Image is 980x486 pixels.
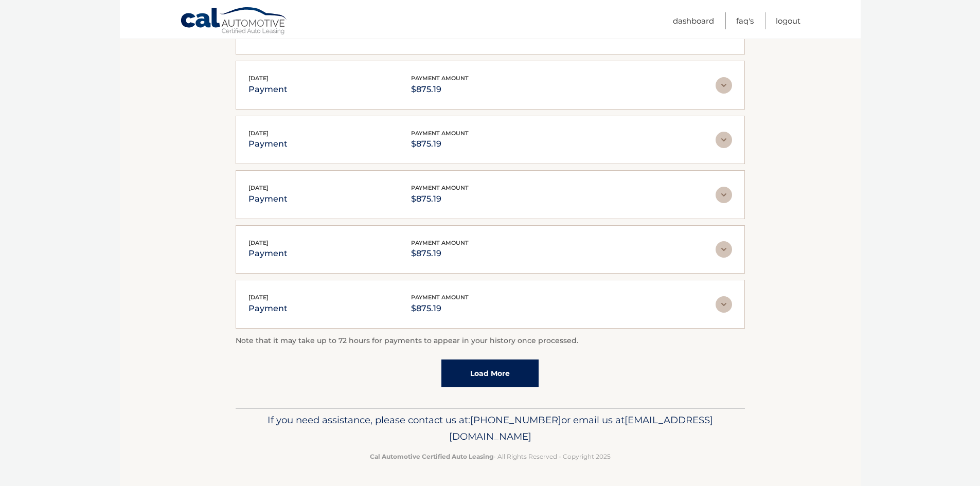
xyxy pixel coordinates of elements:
p: payment [248,82,288,97]
p: - All Rights Reserved - Copyright 2025 [242,451,738,462]
img: accordion-rest.svg [716,241,732,258]
p: $875.19 [411,246,469,261]
p: If you need assistance, please contact us at: or email us at [242,412,738,445]
img: accordion-rest.svg [716,77,732,94]
p: payment [248,246,288,261]
p: $875.19 [411,82,469,97]
span: [DATE] [248,184,269,191]
span: payment amount [411,239,469,246]
p: payment [248,301,288,316]
img: accordion-rest.svg [716,187,732,203]
a: FAQ's [736,12,754,29]
img: accordion-rest.svg [716,132,732,148]
span: payment amount [411,130,469,137]
p: Note that it may take up to 72 hours for payments to appear in your history once processed. [236,335,745,347]
strong: Cal Automotive Certified Auto Leasing [370,453,493,460]
a: Logout [776,12,800,29]
p: payment [248,192,288,206]
span: [DATE] [248,75,269,82]
p: $875.19 [411,192,469,206]
a: Cal Automotive [180,7,288,37]
p: payment [248,137,288,151]
span: payment amount [411,184,469,191]
p: $875.19 [411,301,469,316]
span: [DATE] [248,294,269,301]
a: Load More [441,359,539,387]
img: accordion-rest.svg [716,296,732,313]
span: payment amount [411,294,469,301]
span: [DATE] [248,239,269,246]
span: [DATE] [248,130,269,137]
span: [PHONE_NUMBER] [470,414,561,426]
p: $875.19 [411,137,469,151]
a: Dashboard [673,12,714,29]
span: payment amount [411,75,469,82]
